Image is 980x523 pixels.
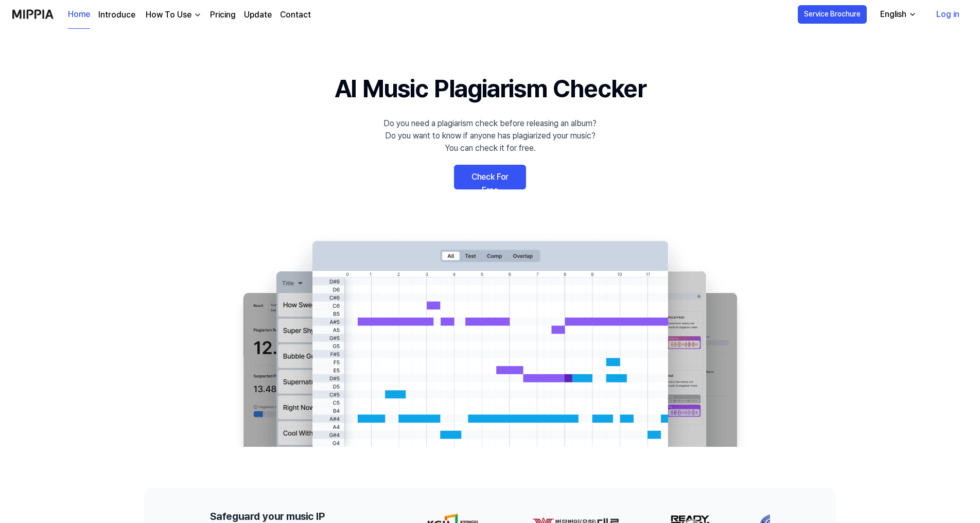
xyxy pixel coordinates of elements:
[383,117,597,154] div: Do you need a plagiarism check before releasing an album? Do you want to know if anyone has plagi...
[878,8,908,21] div: English
[244,9,272,21] a: Update
[68,1,90,29] a: Home
[144,9,194,21] div: How To Use
[222,231,758,447] img: main Image
[454,165,526,189] a: Check For Free
[280,9,311,21] a: Contact
[144,9,202,21] button: How To Use
[798,5,867,24] button: Service Brochure
[210,9,236,21] a: Pricing
[335,70,646,107] h1: AI Music Plagiarism Checker
[872,4,923,25] button: English
[194,11,202,19] img: down
[98,9,135,21] a: Introduce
